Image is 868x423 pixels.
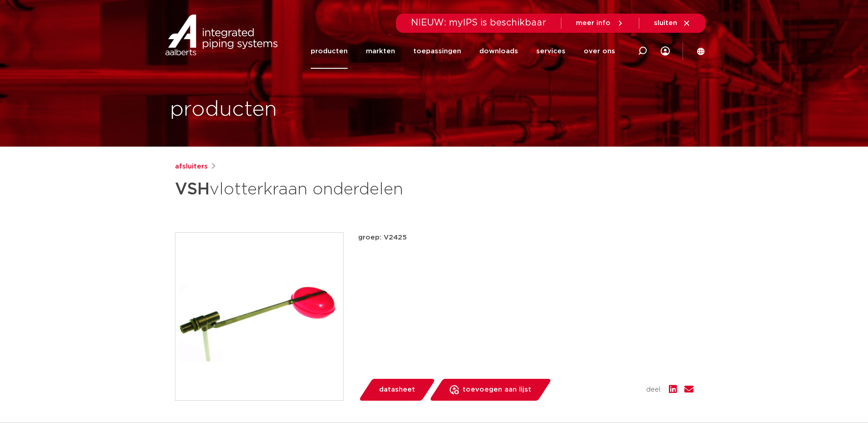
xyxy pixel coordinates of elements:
[646,384,662,395] span: deel:
[536,34,565,69] a: services
[379,382,415,397] span: datasheet
[175,161,208,172] a: afsluiters
[654,19,691,27] a: sluiten
[462,382,531,397] span: toevoegen aan lijst
[366,34,395,69] a: markten
[358,232,693,243] p: groep: V2425
[170,95,277,124] h1: producten
[411,18,546,27] span: NIEUW: myIPS is beschikbaar
[576,19,624,27] a: meer info
[584,34,615,69] a: over ons
[479,34,518,69] a: downloads
[175,233,343,400] img: Product Image for VSH vlotterkraan onderdelen
[654,20,677,26] span: sluiten
[413,34,461,69] a: toepassingen
[175,181,210,198] strong: VSH
[576,20,611,26] span: meer info
[661,41,670,61] div: my IPS
[358,379,436,401] a: datasheet
[311,34,348,69] a: producten
[175,176,517,203] h1: vlotterkraan onderdelen
[311,34,615,69] nav: Menu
